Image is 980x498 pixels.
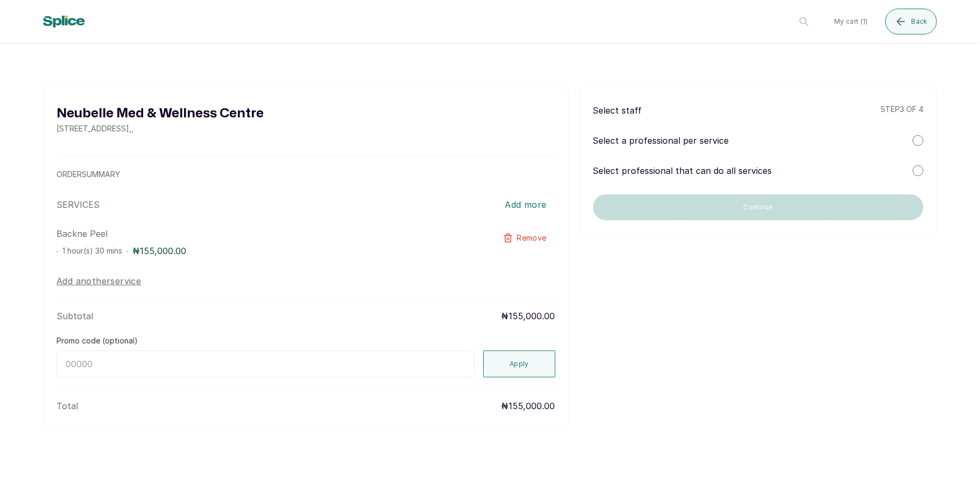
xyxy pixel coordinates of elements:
[593,194,923,220] button: Continue
[57,244,455,257] div: · ·
[593,104,642,117] p: Select staff
[132,244,186,257] p: ₦155,000.00
[57,275,141,287] button: Add anotherservice
[495,227,555,249] button: Remove
[57,169,555,180] p: ORDER SUMMARY
[517,233,547,243] span: Remove
[57,399,78,412] p: Total
[57,227,455,240] p: Backne Peel
[912,17,928,26] span: Back
[593,164,772,177] p: Select professional that can do all services
[57,198,100,211] p: SERVICES
[502,399,555,412] p: ₦155,000.00
[62,246,122,255] span: 1 hour(s) 30 mins
[57,350,475,377] input: 00000
[826,9,876,34] button: My cart (1)
[57,104,264,123] h2: Neubelle Med & Wellness Centre
[885,9,937,34] button: Back
[880,104,923,117] p: step 3 of 4
[496,193,555,216] button: Add more
[483,350,555,377] button: Apply
[57,310,93,322] p: Subtotal
[57,335,138,346] label: Promo code (optional)
[502,310,555,322] p: ₦155,000.00
[57,123,264,134] p: [STREET_ADDRESS] , ,
[593,134,729,147] p: Select a professional per service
